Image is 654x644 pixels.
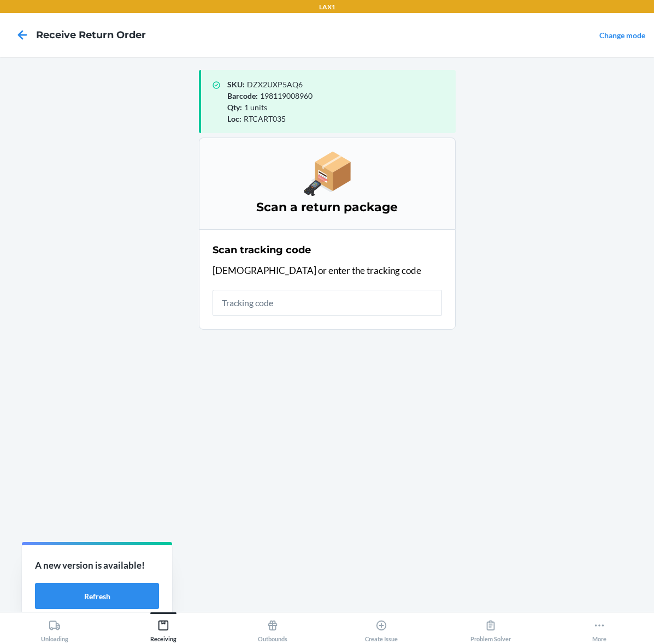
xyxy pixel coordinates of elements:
div: Outbounds [258,615,287,642]
h2: Scan tracking code [213,243,311,257]
div: Problem Solver [470,615,511,642]
button: Create Issue [327,612,437,642]
div: Create Issue [365,615,398,642]
div: Receiving [150,615,176,642]
span: Loc : [227,114,241,123]
input: Tracking code [213,290,442,316]
p: A new version is available! [35,558,159,573]
a: Change mode [599,31,645,40]
button: Outbounds [218,612,327,642]
span: Barcode : [227,91,258,100]
span: SKU : [227,80,245,89]
h4: Receive Return Order [36,28,146,42]
span: 1 units [244,103,267,112]
span: RTCART035 [244,114,286,123]
button: Receiving [109,612,219,642]
span: DZX2UXP5AQ6 [247,80,303,89]
p: [DEMOGRAPHIC_DATA] or enter the tracking code [213,264,442,278]
div: More [592,615,606,642]
button: Refresh [35,583,159,609]
span: 198119008960 [260,91,313,100]
h3: Scan a return package [213,199,442,216]
div: Unloading [41,615,68,642]
p: LAX1 [319,2,335,12]
span: Qty : [227,103,242,112]
button: Problem Solver [436,612,545,642]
